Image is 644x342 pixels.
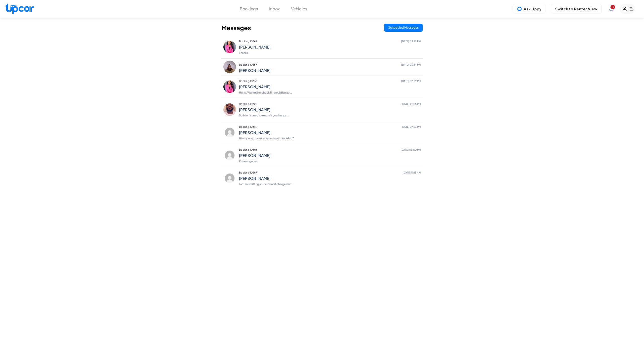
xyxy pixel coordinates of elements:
img: Upcar Logo [5,3,34,14]
p: Booking 10357 [239,61,421,68]
span: [DATE] 03:34 PM [401,61,421,68]
p: I am submitting an incidental charge dur... [239,181,421,188]
img: profile [223,172,236,185]
img: profile [223,61,236,73]
button: Ask Uppy [513,4,546,14]
p: Booking 10342 [239,38,421,45]
span: You have new notifications [611,5,615,9]
h4: [PERSON_NAME] [239,68,421,73]
button: Bookings [240,6,258,12]
p: Booking 10297 [239,169,421,176]
button: Scheduled Messages [384,24,423,32]
span: [DATE] 10:05 PM [401,100,421,107]
img: profile [223,103,236,116]
button: Inbox [269,6,280,12]
h4: [PERSON_NAME] [239,107,421,112]
p: Booking 10325 [239,100,421,107]
span: [DATE] 02:29 PM [401,77,421,84]
h2: Messages [221,24,251,32]
p: Please ignore. [239,158,421,165]
img: profile [223,126,236,139]
span: [DATE] 03:29 PM [401,38,421,45]
h4: [PERSON_NAME] [239,130,421,135]
span: [DATE] 11:15 AM [403,169,421,176]
h4: [PERSON_NAME] [239,176,421,181]
h4: [PERSON_NAME] [239,84,421,89]
span: [DATE] 07:23 PM [401,123,421,130]
p: Booking 10338 [239,77,421,84]
img: Uppy [517,6,522,11]
img: profile [223,41,236,53]
p: Booking 10306 [239,146,421,153]
h4: [PERSON_NAME] [239,45,421,49]
h4: [PERSON_NAME] [239,153,421,158]
p: Booking 10314 [239,123,421,130]
button: Switch to Renter View [551,4,602,14]
span: [DATE] 05:00 PM [401,146,421,153]
p: Thanks [239,49,421,56]
img: profile [223,149,236,162]
img: profile [223,80,236,93]
button: Vehicles [291,6,307,12]
p: So I don't need to return it you have a ... [239,112,421,119]
p: Hi why was my reservation was canceled? [239,135,421,142]
p: Hello, Wanted to check if I would be ab... [239,89,421,96]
